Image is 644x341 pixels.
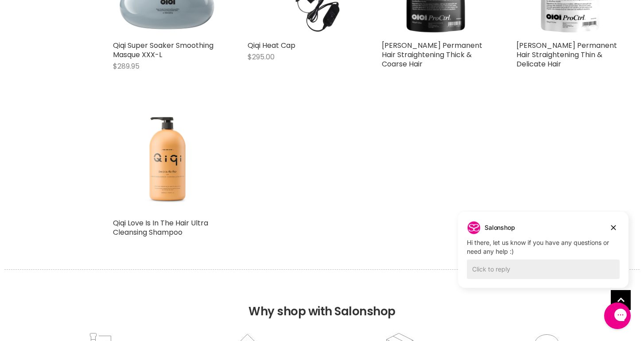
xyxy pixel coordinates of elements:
img: Qiqi Love Is In The Hair Ultra Cleansing Shampoo [139,106,195,214]
a: Qiqi Love Is In The Hair Ultra Cleansing Shampoo [113,218,208,237]
a: Qiqi Heat Cap [248,40,295,50]
h2: Why shop with Salonshop [4,269,640,332]
span: $295.00 [248,52,275,62]
iframe: Gorgias live chat messenger [600,299,635,332]
a: [PERSON_NAME] Permanent Hair Straightening Thin & Delicate Hair [516,40,617,69]
a: Qiqi Love Is In The Hair Ultra Cleansing Shampoo [113,106,221,214]
span: $289.95 [113,61,140,71]
a: [PERSON_NAME] Permanent Hair Straightening Thick & Coarse Hair [382,40,482,69]
a: Qiqi Super Soaker Smoothing Masque XXX-L [113,40,213,60]
iframe: Gorgias live chat campaigns [451,210,635,301]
